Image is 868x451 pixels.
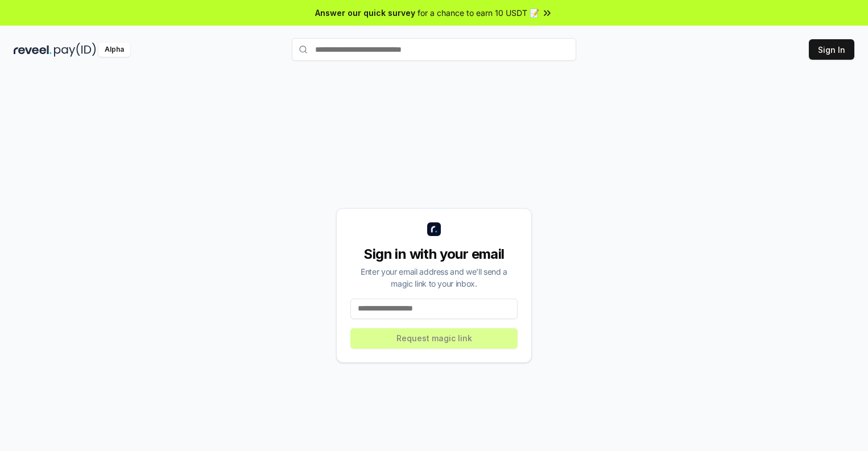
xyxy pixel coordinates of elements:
[418,7,539,19] span: for a chance to earn 10 USDT 📝
[809,39,854,60] button: Sign In
[427,222,441,236] img: logo_small
[14,43,52,57] img: reveel_dark
[315,7,415,19] span: Answer our quick survey
[350,266,518,289] div: Enter your email address and we’ll send a magic link to your inbox.
[98,43,130,57] div: Alpha
[350,245,518,263] div: Sign in with your email
[54,43,96,57] img: pay_id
